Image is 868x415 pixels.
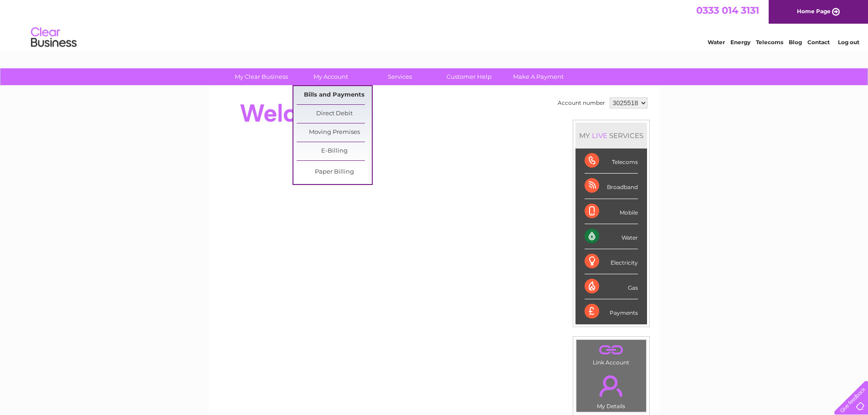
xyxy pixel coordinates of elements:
[431,68,507,85] a: Customer Help
[224,68,299,85] a: My Clear Business
[297,163,372,181] a: Paper Billing
[297,105,372,123] a: Direct Debit
[756,39,783,46] a: Telecoms
[585,224,638,249] div: Water
[576,368,647,412] td: My Details
[297,123,372,142] a: Moving Premises
[575,123,647,149] div: MY SERVICES
[838,39,859,46] a: Log out
[696,5,759,16] a: 0333 014 3131
[219,5,650,44] div: Clear Business is a trading name of Verastar Limited (registered in [GEOGRAPHIC_DATA] No. 3667643...
[579,342,644,358] a: .
[501,68,576,85] a: Make A Payment
[585,249,638,274] div: Electricity
[555,95,607,111] td: Account number
[362,68,437,85] a: Services
[293,68,368,85] a: My Account
[585,149,638,174] div: Telecoms
[576,339,647,368] td: Link Account
[590,131,609,140] div: LIVE
[807,39,830,46] a: Contact
[730,39,750,46] a: Energy
[297,142,372,160] a: E-Billing
[585,199,638,224] div: Mobile
[31,24,77,51] img: logo.png
[708,39,725,46] a: Water
[585,174,638,199] div: Broadband
[585,274,638,299] div: Gas
[585,299,638,324] div: Payments
[789,39,802,46] a: Blog
[297,86,372,104] a: Bills and Payments
[579,370,644,402] a: .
